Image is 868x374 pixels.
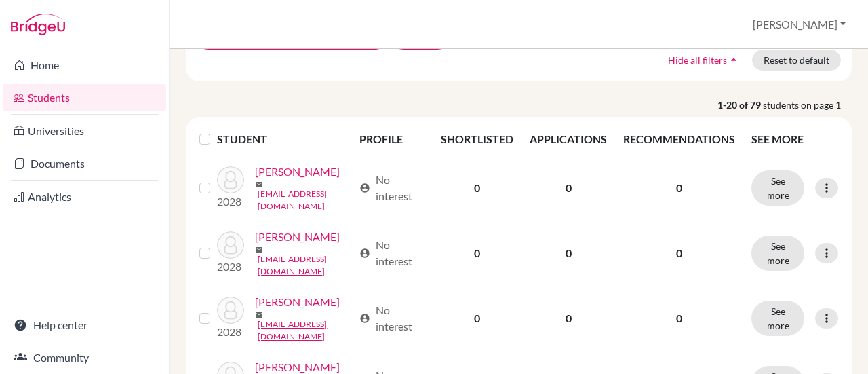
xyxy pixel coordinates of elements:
[743,123,846,155] th: SEE MORE
[763,98,852,112] span: students on page 1
[521,123,615,155] th: APPLICATIONS
[217,324,244,340] p: 2028
[3,150,166,177] a: Documents
[255,311,263,319] span: mail
[258,253,353,278] a: [EMAIL_ADDRESS][DOMAIN_NAME]
[521,155,615,221] td: 0
[751,236,804,271] button: See more
[255,164,340,180] a: [PERSON_NAME]
[752,50,841,71] button: Reset to default
[359,302,425,335] div: No interest
[255,181,263,189] span: mail
[255,294,340,310] a: [PERSON_NAME]
[217,297,244,324] img: Bajaj, Riyanshi
[656,50,752,71] button: Hide all filtersarrow_drop_up
[351,123,433,155] th: PROFILE
[11,14,65,35] img: Bridge-U
[359,172,425,204] div: No interest
[217,231,244,259] img: Arora, Abhinandan
[258,188,353,212] a: [EMAIL_ADDRESS][DOMAIN_NAME]
[727,53,741,67] i: arrow_drop_up
[359,237,425,269] div: No interest
[623,245,735,261] p: 0
[521,286,615,351] td: 0
[3,84,166,111] a: Students
[623,180,735,196] p: 0
[433,123,521,155] th: SHORTLISTED
[3,312,166,339] a: Help center
[3,183,166,210] a: Analytics
[258,318,353,343] a: [EMAIL_ADDRESS][DOMAIN_NAME]
[217,123,351,155] th: STUDENT
[3,117,166,145] a: Universities
[3,344,166,371] a: Community
[217,193,244,210] p: 2028
[717,98,763,112] strong: 1-20 of 79
[255,229,340,245] a: [PERSON_NAME]
[623,310,735,326] p: 0
[433,221,521,286] td: 0
[359,183,370,193] span: account_circle
[751,301,804,336] button: See more
[433,155,521,221] td: 0
[217,166,244,193] img: Anand, Aliya
[217,259,244,275] p: 2028
[433,286,521,351] td: 0
[359,248,370,259] span: account_circle
[747,12,852,37] button: [PERSON_NAME]
[255,246,263,254] span: mail
[3,52,166,79] a: Home
[751,170,804,206] button: See more
[668,54,727,66] span: Hide all filters
[521,221,615,286] td: 0
[615,123,743,155] th: RECOMMENDATIONS
[359,313,370,324] span: account_circle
